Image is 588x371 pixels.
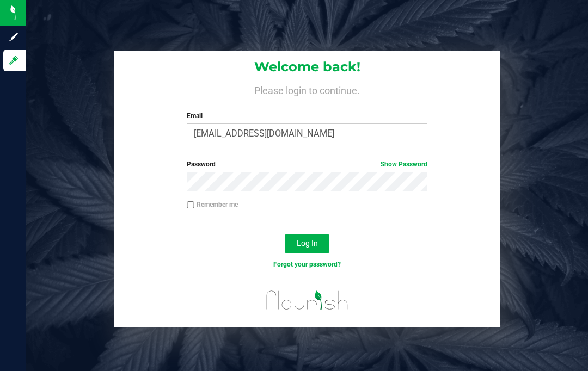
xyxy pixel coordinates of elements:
[187,201,194,209] input: Remember me
[187,160,216,168] span: Password
[273,261,341,268] a: Forgot your password?
[187,111,427,121] label: Email
[114,83,500,96] h4: Please login to continue.
[259,281,356,320] img: flourish_logo.svg
[8,32,19,42] inline-svg: Sign up
[285,234,329,253] button: Log In
[381,160,427,168] a: Show Password
[8,55,19,66] inline-svg: Log in
[297,239,318,248] span: Log In
[187,200,238,209] label: Remember me
[114,60,500,74] h1: Welcome back!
